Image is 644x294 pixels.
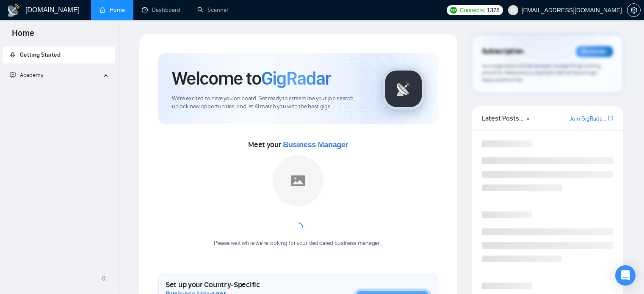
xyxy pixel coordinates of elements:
[5,27,41,45] span: Home
[293,222,304,233] span: loading
[283,140,348,149] span: Business Manager
[3,47,115,63] li: Getting Started
[10,71,43,79] span: Academy
[459,5,485,15] span: Connects:
[608,114,613,122] a: export
[627,7,640,14] span: setting
[197,6,229,14] a: searchScanner
[20,71,43,79] span: Academy
[172,95,369,111] span: We're excited to have you on board. Get ready to streamline your job search, unlock new opportuni...
[142,6,180,14] a: dashboardDashboard
[482,113,524,124] span: Latest Posts from the GigRadar Community
[382,68,425,110] img: gigradar-logo.png
[101,274,109,283] span: double-left
[576,46,613,57] div: Reminder
[627,3,641,17] button: setting
[100,6,125,14] a: homeHome
[10,52,16,58] span: rocket
[450,7,457,14] img: upwork-logo.png
[10,72,16,78] span: fund-projection-screen
[487,5,500,15] span: 1378
[627,7,641,14] a: setting
[615,265,636,286] div: Open Intercom Messenger
[273,155,323,206] img: placeholder.png
[7,4,20,17] img: logo
[261,67,331,90] span: GigRadar
[510,7,516,13] span: user
[248,140,348,149] span: Meet your
[608,115,613,121] span: export
[482,44,524,59] span: Subscription
[172,67,331,90] h1: Welcome to
[20,51,61,58] span: Getting Started
[569,114,606,124] a: Join GigRadar Slack Community
[209,239,388,247] div: Please wait while we're looking for your dedicated business manager...
[482,63,601,83] span: Your subscription will be renewed. To keep things running smoothly, make sure your payment method...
